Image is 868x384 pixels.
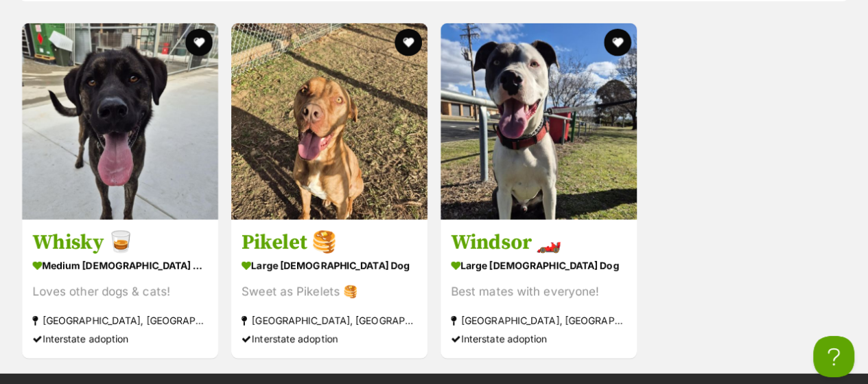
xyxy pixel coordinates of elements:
[242,229,417,256] h3: Pikelet 🥞
[441,219,637,359] a: Windsor 🏎️ large [DEMOGRAPHIC_DATA] Dog Best mates with everyone! [GEOGRAPHIC_DATA], [GEOGRAPHIC_...
[32,330,208,348] div: Interstate adoption
[451,229,626,256] h3: Windsor 🏎️
[231,219,427,359] a: Pikelet 🥞 large [DEMOGRAPHIC_DATA] Dog Sweet as Pikelets 🥞 [GEOGRAPHIC_DATA], [GEOGRAPHIC_DATA] I...
[242,330,417,348] div: Interstate adoption
[32,311,208,330] div: [GEOGRAPHIC_DATA], [GEOGRAPHIC_DATA]
[451,330,626,348] div: Interstate adoption
[22,219,218,359] a: Whisky 🥃 medium [DEMOGRAPHIC_DATA] Dog Loves other dogs & cats! [GEOGRAPHIC_DATA], [GEOGRAPHIC_DA...
[451,311,626,330] div: [GEOGRAPHIC_DATA], [GEOGRAPHIC_DATA]
[604,29,631,56] button: favourite
[32,256,208,275] div: medium [DEMOGRAPHIC_DATA] Dog
[451,282,626,301] div: Best mates with everyone!
[231,23,427,220] img: Pikelet 🥞
[32,229,208,256] h3: Whisky 🥃
[441,23,637,220] img: Windsor 🏎️
[242,311,417,330] div: [GEOGRAPHIC_DATA], [GEOGRAPHIC_DATA]
[242,256,417,275] div: large [DEMOGRAPHIC_DATA] Dog
[813,336,854,377] iframe: Help Scout Beacon - Open
[32,282,208,301] div: Loves other dogs & cats!
[242,282,417,301] div: Sweet as Pikelets 🥞
[451,256,626,275] div: large [DEMOGRAPHIC_DATA] Dog
[22,23,218,220] img: Whisky 🥃
[185,29,213,56] button: favourite
[395,29,422,56] button: favourite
